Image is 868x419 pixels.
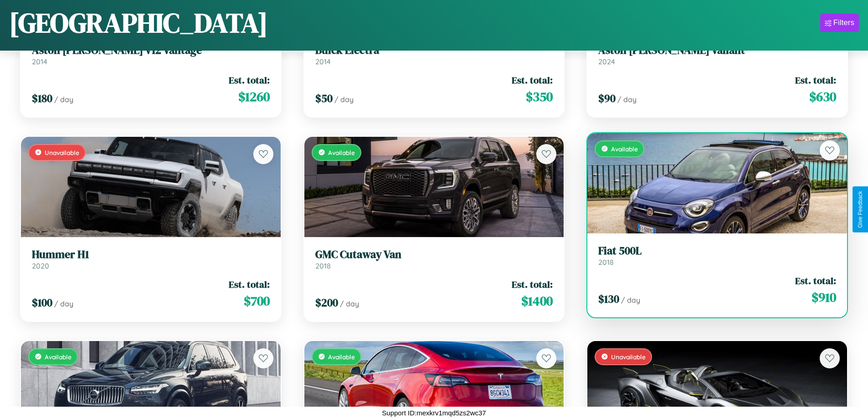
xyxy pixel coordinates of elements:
span: / day [54,95,73,104]
span: 2018 [315,261,331,270]
span: Est. total: [512,278,553,291]
span: 2020 [32,261,49,270]
span: / day [334,95,354,104]
span: Available [328,353,355,361]
span: $ 1400 [521,292,553,310]
h3: Fiat 500L [598,244,836,258]
span: Available [328,149,355,156]
h3: Aston [PERSON_NAME] Valiant [598,44,836,57]
span: Unavailable [611,353,646,361]
h3: Hummer H1 [32,248,270,261]
span: $ 1260 [238,88,270,106]
span: $ 100 [32,295,52,310]
span: / day [54,299,73,308]
a: Buick Electra2014 [315,44,553,66]
span: Available [611,145,638,153]
span: $ 910 [812,288,836,306]
span: $ 90 [598,91,616,106]
span: $ 700 [244,292,270,310]
span: 2024 [598,57,615,66]
a: Aston [PERSON_NAME] V12 Vantage2014 [32,44,270,66]
span: 2018 [598,258,614,267]
h1: [GEOGRAPHIC_DATA] [9,4,268,41]
a: GMC Cutaway Van2018 [315,248,553,270]
span: 2014 [32,57,47,66]
span: Est. total: [795,73,836,87]
a: Hummer H12020 [32,248,270,270]
a: Aston [PERSON_NAME] Valiant2024 [598,44,836,66]
h3: Buick Electra [315,44,553,57]
span: $ 180 [32,91,52,106]
span: $ 130 [598,291,619,306]
div: Give Feedback [857,191,863,228]
p: Support ID: mexkrv1mqd5zs2wc37 [382,407,486,419]
span: Available [45,353,72,361]
span: $ 350 [526,88,553,106]
span: $ 200 [315,295,338,310]
span: Unavailable [45,149,79,156]
span: 2014 [315,57,331,66]
span: / day [617,95,637,104]
span: $ 50 [315,91,333,106]
span: / day [340,299,359,308]
div: Filters [833,18,854,27]
span: / day [621,295,640,305]
h3: Aston [PERSON_NAME] V12 Vantage [32,44,270,57]
span: Est. total: [229,73,270,87]
a: Fiat 500L2018 [598,244,836,267]
span: Est. total: [795,274,836,287]
span: $ 630 [809,88,836,106]
h3: GMC Cutaway Van [315,248,553,261]
span: Est. total: [512,73,553,87]
button: Filters [820,14,859,32]
span: Est. total: [229,278,270,291]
